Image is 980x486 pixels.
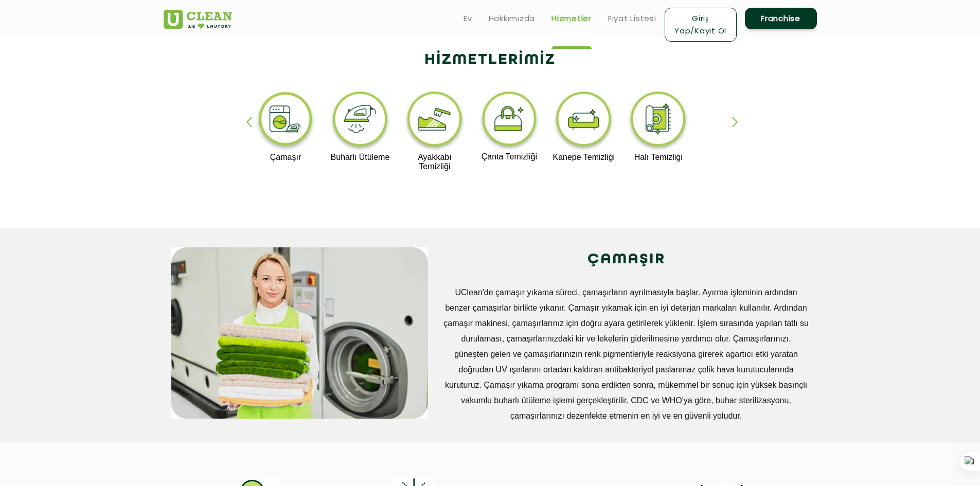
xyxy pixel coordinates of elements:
[164,10,232,29] img: UClean Çamaşırhane ve Kuru Temizleme
[553,153,615,161] font: Kanepe Temizliği
[608,13,656,24] font: Fiyat Listesi
[587,251,665,267] font: ÇAMAŞIR
[331,153,390,161] font: Buharlı Ütüleme
[745,8,817,29] a: Franchise
[608,12,656,25] a: Fiyat Listesi
[464,13,472,24] font: Ev
[489,12,536,25] a: Hakkımızda
[634,153,683,161] font: Halı Temizliği
[478,89,541,152] img: bag_cleaning_11zon.webp
[329,89,392,153] img: steam_ironing_11zon.webp
[551,12,592,25] a: Hizmetler
[418,153,452,171] font: Ayakkabı Temizliği
[403,89,467,153] img: shoe_cleaning_11zon.webp
[761,13,800,24] font: Franchise
[443,288,809,420] font: UClean'de çamaşır yıkama süreci, çamaşırların ayrılmasıyla başlar. Ayırma işleminin ardından benz...
[489,13,536,24] font: Hakkımızda
[171,247,428,419] img: service_main_image_11zon.webp
[674,13,726,36] font: Giriş Yap/Kayıt Ol
[254,89,317,153] img: laundry_cleaning_11zon.webp
[551,13,592,24] font: Hizmetler
[270,153,301,161] font: Çamaşır
[464,12,472,25] a: Ev
[665,8,737,42] a: Giriş Yap/Kayıt Ol
[552,89,615,153] img: sofa_cleaning_11zon.webp
[627,89,690,153] img: carpet_cleaning_11zon.webp
[482,152,537,161] font: Çanta Temizliği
